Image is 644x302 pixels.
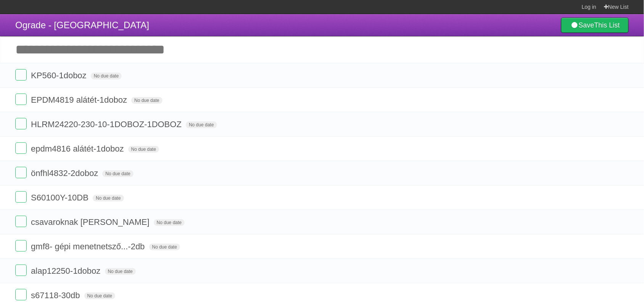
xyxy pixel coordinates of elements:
label: Done [15,118,27,129]
span: gmf8- gépi menetnetsző...-2db [31,242,147,251]
label: Done [15,289,27,300]
span: s67118-30db [31,291,82,300]
span: EPDM4819 alátét-1doboz [31,95,129,105]
label: Done [15,191,27,203]
label: Done [15,94,27,105]
span: No due date [131,97,162,104]
label: Done [15,216,27,227]
span: No due date [93,195,124,202]
span: No due date [105,268,136,275]
span: csavaroknak [PERSON_NAME] [31,217,151,227]
span: No due date [149,244,180,250]
label: Done [15,265,27,276]
span: alap12250-1doboz [31,266,102,276]
span: No due date [91,73,122,79]
a: SaveThis List [561,18,629,33]
span: No due date [84,292,115,299]
span: No due date [186,121,217,128]
b: This List [594,21,620,29]
span: HLRM24220-230-10-1DOBOZ-1DOBOZ [31,120,184,129]
span: No due date [128,146,159,153]
span: S60100Y-10DB [31,193,90,202]
span: önfhl4832-2doboz [31,168,100,178]
span: epdm4816 alátét-1doboz [31,144,126,153]
span: No due date [102,170,133,177]
span: No due date [154,219,185,226]
label: Done [15,69,27,81]
span: Ograde - [GEOGRAPHIC_DATA] [15,20,149,30]
label: Done [15,240,27,252]
label: Done [15,167,27,178]
span: KP560-1doboz [31,71,89,80]
label: Done [15,142,27,154]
